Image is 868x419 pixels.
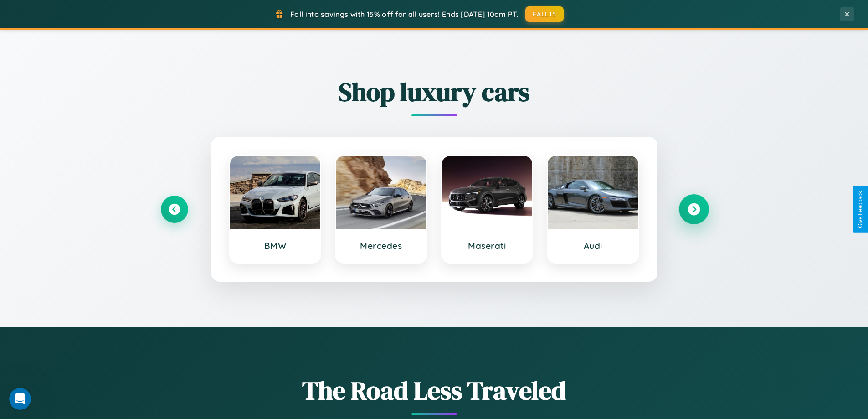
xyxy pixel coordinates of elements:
[525,6,564,22] button: FALL15
[451,240,524,251] h3: Maserati
[557,240,629,251] h3: Audi
[161,74,708,109] h2: Shop luxury cars
[9,388,31,410] iframe: Intercom live chat
[161,373,708,408] h1: The Road Less Traveled
[345,240,417,251] h3: Mercedes
[239,240,312,251] h3: BMW
[290,10,519,19] span: Fall into savings with 15% off for all users! Ends [DATE] 10am PT.
[857,191,863,228] div: Give Feedback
